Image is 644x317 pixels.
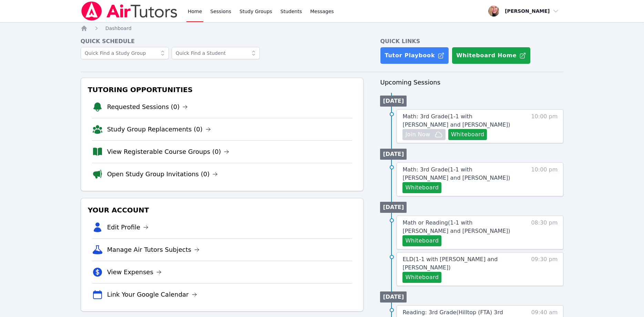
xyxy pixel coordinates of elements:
li: [DATE] [380,291,407,303]
button: Whiteboard [402,235,441,246]
a: Tutor Playbook [380,47,449,64]
h4: Quick Links [380,37,563,46]
span: Dashboard [105,26,132,31]
a: Dashboard [105,25,132,32]
span: 10:00 pm [531,112,558,140]
h3: Your Account [86,204,358,216]
span: 09:30 pm [531,255,558,283]
a: View Expenses [107,267,162,277]
span: Messages [310,8,334,15]
h4: Quick Schedule [81,37,364,46]
nav: Breadcrumb [81,25,564,32]
a: Math: 3rd Grade(1-1 with [PERSON_NAME] and [PERSON_NAME]) [402,166,519,182]
span: 10:00 pm [531,166,558,193]
button: Whiteboard [402,272,441,283]
a: Link Your Google Calendar [107,290,197,299]
a: Math: 3rd Grade(1-1 with [PERSON_NAME] and [PERSON_NAME]) [402,112,519,129]
a: Manage Air Tutors Subjects [107,245,200,255]
a: Requested Sessions (0) [107,102,188,112]
span: Math or Reading ( 1-1 with [PERSON_NAME] and [PERSON_NAME] ) [402,219,510,234]
span: ELD ( 1-1 with [PERSON_NAME] and [PERSON_NAME] ) [402,256,498,271]
button: Whiteboard [402,182,441,193]
span: Join Now [405,130,430,139]
span: 08:30 pm [531,219,558,246]
a: Math or Reading(1-1 with [PERSON_NAME] and [PERSON_NAME]) [402,219,519,235]
li: [DATE] [380,202,407,213]
button: Join Now [402,129,445,140]
input: Quick Find a Study Group [81,47,169,59]
input: Quick Find a Student [172,47,260,59]
li: [DATE] [380,149,407,160]
h3: Tutoring Opportunities [86,83,358,96]
a: Study Group Replacements (0) [107,125,211,134]
a: ELD(1-1 with [PERSON_NAME] and [PERSON_NAME]) [402,255,519,272]
button: Whiteboard [448,129,487,140]
button: Whiteboard Home [452,47,531,64]
a: Edit Profile [107,222,149,232]
li: [DATE] [380,96,407,107]
a: Open Study Group Invitations (0) [107,169,218,179]
img: Air Tutors [81,1,178,21]
span: Math: 3rd Grade ( 1-1 with [PERSON_NAME] and [PERSON_NAME] ) [402,113,510,128]
span: Math: 3rd Grade ( 1-1 with [PERSON_NAME] and [PERSON_NAME] ) [402,166,510,181]
h3: Upcoming Sessions [380,78,563,87]
a: View Registerable Course Groups (0) [107,147,229,157]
